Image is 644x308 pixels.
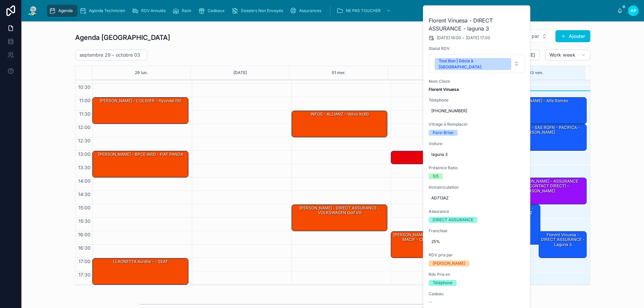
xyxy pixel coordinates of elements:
[94,151,188,158] div: [PERSON_NAME] - BPCE IARD - FIAT PANDA
[346,8,381,13] span: NE PAS TOUCHER
[196,5,229,17] a: Cadeaux
[44,3,617,18] div: scrollable content
[492,178,586,194] div: PLAQUE [PERSON_NAME] - ASSURANCE EXTERNE (CONTACT DIRECT) - [PERSON_NAME]
[76,84,92,90] span: 10:30
[76,191,92,197] span: 14:30
[439,58,507,70] div: Tout Bon | Décla à [GEOGRAPHIC_DATA]
[491,98,586,124] div: [PERSON_NAME] - alfa roméo
[299,8,321,13] span: Assurances
[77,98,92,103] span: 11:00
[429,291,525,297] span: Cadeau
[75,33,170,42] h1: Agenda [GEOGRAPHIC_DATA]
[141,8,166,13] span: RDV Annulés
[89,8,125,13] span: Agenda Technicien
[429,252,525,258] span: RDV pris par
[332,66,346,79] button: 01 mer.
[77,272,92,278] span: 17:30
[76,178,92,184] span: 14:00
[76,232,92,237] span: 16:00
[229,5,288,17] a: Dossiers Non Envoyés
[47,5,77,17] a: Agenda
[182,8,192,13] span: Rack
[77,205,92,210] span: 15:00
[293,205,387,216] div: [PERSON_NAME] - DIRECT ASSURANCE - VOLKSWAGEN Golf VIII
[466,35,490,41] span: [DATE] 17:00
[431,239,523,244] span: 25%
[58,8,73,13] span: Agenda
[529,66,543,79] button: 03 ven.
[392,232,440,243] div: [PERSON_NAME] DUO - MACIF - clio 2
[545,50,590,60] button: Work week
[491,124,586,150] div: [PERSON_NAME] - SAS RGFN - PACIFICA - [PERSON_NAME]
[540,232,586,248] div: Florent Vinuesa - DIRECT ASSURANCE - laguna 3
[429,54,525,73] button: Select Button
[391,151,487,164] div: 🕒 RÉUNION - -
[93,98,188,124] div: [PERSON_NAME] - L'OLIVIER - Hyundai I30
[433,217,473,223] div: DIRECT ASSURANCE
[292,205,387,231] div: [PERSON_NAME] - DIRECT ASSURANCE - VOLKSWAGEN Golf VIII
[293,111,387,117] div: INFOS - ALLIANZ - Volvo xc60
[77,218,92,224] span: 15:30
[130,5,170,17] a: RDV Annulés
[241,8,283,13] span: Dossiers Non Envoyés
[27,5,39,16] img: App logo
[539,232,586,258] div: Florent Vinuesa - DIRECT ASSURANCE - laguna 3
[431,152,523,157] span: laguna 3
[429,87,459,92] strong: Florent Vinuesa
[392,151,486,158] div: 🕒 RÉUNION - -
[429,299,433,305] span: --
[429,185,525,190] span: Immatriculation
[429,16,525,33] h2: Florent Vinuesa - DIRECT ASSURANCE - laguna 3
[492,98,586,104] div: [PERSON_NAME] - alfa roméo
[93,258,188,285] div: LLAONETTA Aurélie - - SEAT
[431,195,523,201] span: AD713AZ
[76,165,92,170] span: 13:30
[233,66,247,79] button: [DATE]
[288,5,326,17] a: Assurances
[135,66,148,79] button: 29 lun.
[429,46,525,51] span: Statut RDV
[79,52,140,58] h2: septembre 29 – octobre 03
[429,228,525,234] span: Franchise
[433,280,452,286] div: Téléphone
[429,79,525,84] span: Nom Client
[76,151,92,157] span: 13:00
[76,138,92,143] span: 12:30
[431,108,523,114] span: [PHONE_NUMBER]
[77,258,92,264] span: 17:00
[429,209,525,214] span: Assurance
[94,259,188,265] div: LLAONETTA Aurélie - - SEAT
[334,5,394,17] a: NE PAS TOUCHER
[76,124,92,130] span: 12:00
[429,165,525,171] span: Présence Ratio
[492,125,586,136] div: [PERSON_NAME] - SAS RGFN - PACIFICA - [PERSON_NAME]
[93,151,188,177] div: [PERSON_NAME] - BPCE IARD - FIAT PANDA
[292,111,387,137] div: INFOS - ALLIANZ - Volvo xc60
[391,232,440,258] div: [PERSON_NAME] DUO - MACIF - clio 2
[549,52,575,58] span: Work week
[429,141,525,146] span: Voiture
[94,98,188,104] div: [PERSON_NAME] - L'OLIVIER - Hyundai I30
[555,30,590,42] button: Ajouter
[491,178,586,204] div: PLAQUE [PERSON_NAME] - ASSURANCE EXTERNE (CONTACT DIRECT) - [PERSON_NAME]
[208,8,225,13] span: Cadeaux
[433,173,439,179] div: 5/5
[429,272,525,277] span: Rdv Pris en
[437,35,461,41] span: [DATE] 16:00
[433,260,465,266] div: [PERSON_NAME]
[77,5,130,17] a: Agenda Technicien
[429,98,525,103] span: Téléphone
[433,130,453,136] div: Pare-Brise
[77,111,92,117] span: 11:30
[170,5,196,17] a: Rack
[429,122,525,127] span: Vitrage à Remplacer
[463,35,465,41] span: -
[631,8,636,13] span: AP
[76,245,92,251] span: 16:30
